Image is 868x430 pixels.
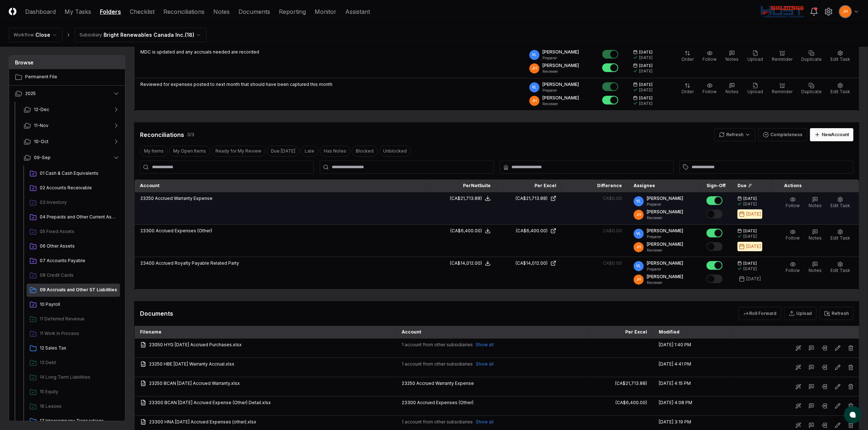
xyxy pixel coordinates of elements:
div: Subsidiary [79,32,102,38]
button: Edit Task [829,81,852,96]
button: Notes [807,260,823,275]
a: 23250 HBE [DATE] Warranty Accrual.xlsx [140,361,390,367]
button: Order [680,49,695,64]
span: Notes [809,203,822,208]
div: [DATE] [746,243,761,250]
div: [DATE] [639,101,653,106]
p: Reviewed for expenses posted to next month that should have been captured this month [140,81,332,88]
span: 09 Accruals and Other ST Liabilities [40,287,117,293]
p: [PERSON_NAME] [647,260,683,267]
p: Reviewer [647,215,683,221]
button: My Open Items [169,146,210,157]
a: (CA$21,713.88) [502,195,556,202]
img: Host NA Holdings logo [761,6,804,17]
button: Notes [724,81,740,96]
button: Follow [784,228,801,243]
div: [DATE] [743,266,757,272]
button: Mark complete [707,196,723,205]
a: My Tasks [65,7,91,16]
div: [DATE] [746,211,761,217]
button: Follow [784,195,801,210]
th: Per Excel [587,326,653,339]
p: Reviewer [542,69,579,74]
button: NewAccount [810,128,853,141]
span: VL [532,52,537,58]
p: [PERSON_NAME] [647,241,683,248]
span: Edit Task [830,203,850,208]
span: Edit Task [830,89,850,94]
button: Mark complete [707,261,723,270]
a: 12 Sales Tax [27,342,120,355]
span: [DATE] [639,82,653,87]
span: 05 Fixed Assets [40,228,117,235]
div: CA$0.00 [603,228,622,234]
th: Difference [562,180,628,192]
th: Filename [135,326,396,339]
a: 11 Deferred Revenue [27,313,120,326]
span: Notes [725,56,739,62]
button: Duplicate [800,49,823,64]
a: 09 Accruals and Other ST Liabilities [27,284,120,297]
span: Permanent File [25,74,120,80]
span: 08 Credit Cards [40,272,117,279]
span: Duplicate [801,56,822,62]
p: [PERSON_NAME] [542,62,579,69]
button: Reminder [770,81,794,96]
div: Account [140,182,425,189]
div: (CA$21,713.88) [615,380,647,387]
div: Due [737,182,767,189]
span: VL [637,198,641,204]
span: 14 Long Term Liabilities [40,374,117,380]
p: Preparer [647,267,683,272]
button: Mark complete [707,229,723,237]
span: 10 Payroll [40,301,117,308]
button: Has Notes [320,146,350,157]
span: Follow [702,89,717,94]
button: 2025 [9,86,126,102]
span: 1 account from other subsidiaries [402,361,473,367]
span: VL [637,263,641,269]
a: 11 Work In Process [27,327,120,340]
th: Per NetSuite [431,180,497,192]
div: (CA$6,400.00) [516,228,548,234]
td: [DATE] 4:08 PM [653,397,732,416]
p: [PERSON_NAME] [647,273,683,280]
a: 16 Leases [27,400,120,413]
button: Reminder [770,49,794,64]
button: Roll Forward [739,307,781,320]
p: Preparer [647,234,683,240]
span: 07 Accounts Payable [40,257,117,264]
button: Notes [807,195,823,210]
span: 2025 [25,90,36,97]
span: Edit Task [830,56,850,62]
button: 10-Oct [18,134,126,150]
button: JH [839,5,852,18]
span: JH [532,98,537,103]
button: Unblocked [379,146,411,157]
span: Edit Task [830,235,850,241]
div: (CA$14,012.00) [515,260,548,267]
button: (CA$6,400.00) [450,228,491,234]
button: (CA$14,012.00) [450,260,491,267]
a: Reconciliations [163,7,205,16]
span: 17 Intercompany Transactions [40,418,117,424]
span: JH [636,277,641,282]
span: [DATE] [743,261,757,266]
button: atlas-launcher [844,406,861,423]
a: Assistant [345,7,370,16]
button: (CA$21,713.88) [450,195,491,202]
div: [DATE] [639,87,653,93]
button: Follow [701,81,718,96]
span: 01 Cash & Cash Equivalents [40,170,117,177]
span: Upload [747,89,763,94]
span: 04 Prepaids and Other Current Assets [40,214,117,220]
span: 03 Inventory [40,199,117,206]
a: 17 Intercompany Transactions [27,415,120,428]
button: My Items [140,146,168,157]
a: 10 Payroll [27,298,120,311]
span: [DATE] [743,228,757,234]
img: Logo [9,8,16,15]
a: Folders [100,7,121,16]
span: VL [637,231,641,236]
a: 04 Prepaids and Other Current Assets [27,211,120,224]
